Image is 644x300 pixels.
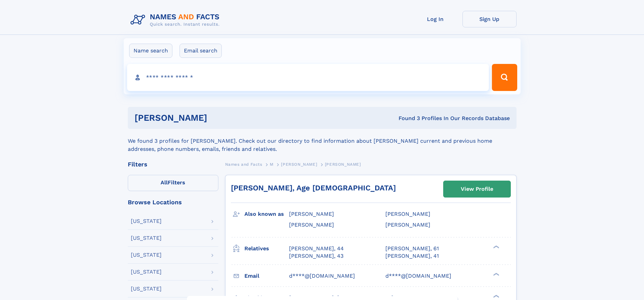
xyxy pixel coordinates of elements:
div: Browse Locations [128,199,218,205]
a: [PERSON_NAME], 43 [289,252,343,260]
span: [PERSON_NAME] [385,222,430,228]
div: [US_STATE] [131,252,162,258]
span: [PERSON_NAME] [289,211,334,217]
div: [US_STATE] [131,269,162,275]
label: Email search [180,44,222,58]
div: Filters [128,161,218,167]
img: Logo Names and Facts [128,11,225,29]
div: ❯ [492,245,500,249]
a: View Profile [444,181,510,197]
span: [PERSON_NAME] [385,211,430,217]
input: search input [127,64,489,91]
span: [PERSON_NAME] [281,162,317,167]
h3: Email [244,270,289,282]
div: ❯ [492,294,500,298]
div: View Profile [461,181,493,197]
span: [PERSON_NAME] [325,162,361,167]
h1: [PERSON_NAME] [135,114,303,122]
div: [US_STATE] [131,218,162,224]
a: Sign Up [462,11,517,27]
div: Found 3 Profiles In Our Records Database [303,115,510,122]
a: [PERSON_NAME], 61 [385,245,439,252]
div: [US_STATE] [131,235,162,241]
a: [PERSON_NAME] [281,160,317,168]
a: Names and Facts [225,160,262,168]
div: ❯ [492,272,500,276]
a: [PERSON_NAME], 41 [385,252,439,260]
h3: Also known as [244,208,289,220]
a: [PERSON_NAME], Age [DEMOGRAPHIC_DATA] [231,184,396,192]
div: We found 3 profiles for [PERSON_NAME]. Check out our directory to find information about [PERSON_... [128,129,517,153]
span: [PERSON_NAME] [289,222,334,228]
label: Filters [128,175,218,191]
span: M [270,162,273,167]
a: M [270,160,273,168]
div: [US_STATE] [131,286,162,292]
button: Search Button [492,64,517,91]
span: All [161,179,168,186]
a: Log In [408,11,462,27]
a: [PERSON_NAME], 44 [289,245,344,252]
h3: Relatives [244,243,289,254]
label: Name search [129,44,172,58]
